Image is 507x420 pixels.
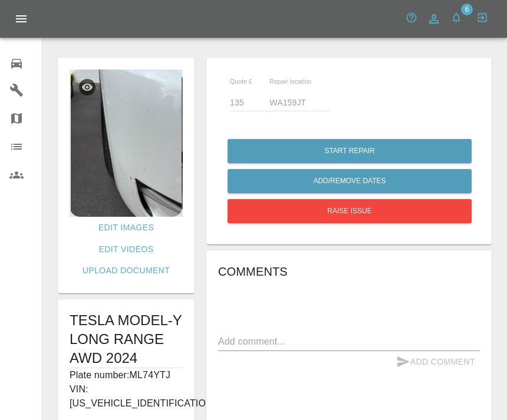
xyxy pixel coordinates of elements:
[7,5,35,33] button: Open drawer
[230,78,252,85] span: Quote £
[70,382,183,411] p: VIN: [US_VEHICLE_IDENTIFICATION_NUMBER]
[228,169,472,193] button: Add/Remove Dates
[218,262,480,281] h6: Comments
[70,368,183,382] p: Plate number: ML74YTJ
[94,239,159,260] a: Edit Videos
[269,78,312,85] span: Repair location
[461,4,473,15] span: 6
[228,139,472,163] button: Start Repair
[78,260,175,282] a: Upload Document
[70,70,183,217] img: 24271c1d-0818-49a2-9068-87224f63d11d
[70,311,183,368] h1: TESLA MODEL-Y LONG RANGE AWD 2024
[94,217,159,239] a: Edit Images
[228,199,472,223] button: Raise issue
